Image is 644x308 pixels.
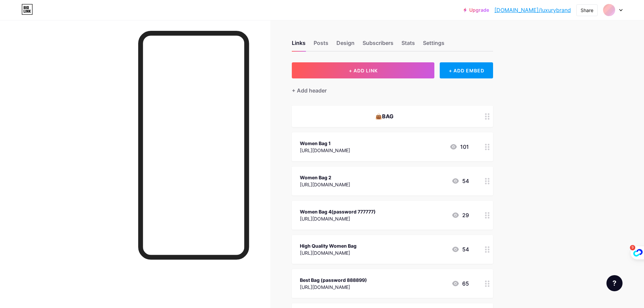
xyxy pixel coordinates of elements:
[314,39,328,51] div: Posts
[300,208,376,215] div: Women Bag 4(password 777777)
[300,215,376,222] div: [URL][DOMAIN_NAME]
[292,62,434,78] button: + ADD LINK
[451,211,469,219] div: 29
[300,147,350,154] div: [URL][DOMAIN_NAME]
[300,174,350,181] div: Women Bag 2
[363,39,393,51] div: Subscribers
[423,39,444,51] div: Settings
[494,6,571,14] a: [DOMAIN_NAME]/luxurybrand
[292,39,306,51] div: Links
[300,249,357,256] div: [URL][DOMAIN_NAME]
[300,242,357,249] div: High Quality Women Bag
[449,143,469,151] div: 101
[292,86,327,95] div: + Add header
[401,39,415,51] div: Stats
[581,7,593,14] div: Share
[451,245,469,253] div: 54
[451,280,469,288] div: 65
[451,177,469,185] div: 54
[300,112,469,120] div: 👜BAG
[300,181,350,188] div: [URL][DOMAIN_NAME]
[440,62,493,78] div: + ADD EMBED
[300,284,367,291] div: [URL][DOMAIN_NAME]
[336,39,355,51] div: Design
[464,7,489,13] a: Upgrade
[300,140,350,147] div: Women Bag 1
[349,68,378,73] span: + ADD LINK
[300,276,367,284] div: Best Bag (password 888899)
